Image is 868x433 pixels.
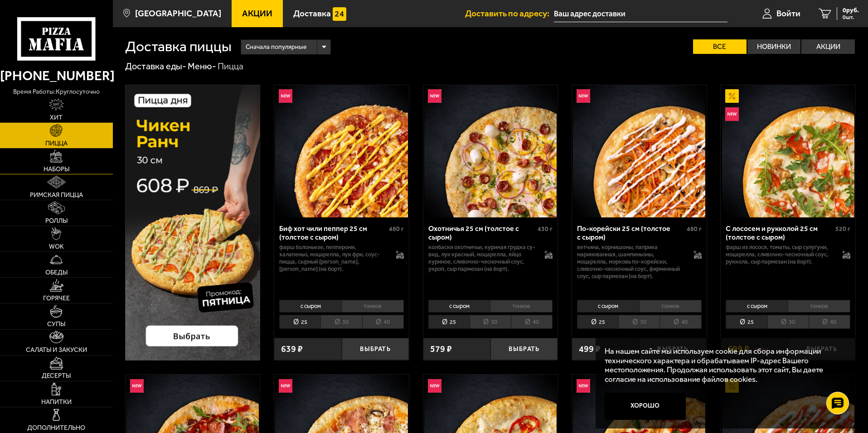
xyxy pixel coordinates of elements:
[428,315,470,329] li: 25
[428,244,536,273] p: колбаски охотничьи, куриная грудка су-вид, лук красный, моцарелла, яйцо куриное, сливочно-чесночн...
[577,315,618,329] li: 25
[572,85,707,217] a: НовинкаПо-корейски 25 см (толстое с сыром)
[242,9,272,18] span: Акции
[722,85,854,217] img: С лососем и рукколой 25 см (толстое с сыром)
[389,225,404,233] span: 480 г
[279,89,292,103] img: Новинка
[605,346,842,384] p: На нашем сайте мы используем cookie для сбора информации технического характера и обрабатываем IP...
[423,85,558,217] a: НовинкаОхотничья 25 см (толстое с сыром)
[579,345,601,354] span: 499 ₽
[605,393,686,420] button: Хорошо
[470,315,511,329] li: 30
[428,224,536,241] div: Охотничья 25 см (толстое с сыром)
[45,269,68,276] span: Обеды
[843,14,859,20] span: 0 шт.
[428,89,441,103] img: Новинка
[538,225,553,233] span: 430 г
[577,89,590,103] img: Новинка
[45,140,68,147] span: Пицца
[320,315,362,329] li: 30
[725,89,739,103] img: Акционный
[342,338,409,360] button: Выбрать
[49,244,64,250] span: WOK
[279,224,387,241] div: Биф хот чили пеппер 25 см (толстое с сыром)
[490,300,553,313] li: тонкое
[42,373,71,379] span: Десерты
[125,61,186,72] a: Доставка еды-
[362,315,404,329] li: 40
[125,39,232,54] h1: Доставка пиццы
[843,7,859,14] span: 0 руб.
[279,315,320,329] li: 25
[726,315,767,329] li: 25
[45,218,68,224] span: Роллы
[43,295,70,302] span: Горячее
[130,379,144,393] img: Новинка
[44,166,69,173] span: Наборы
[809,315,850,329] li: 40
[428,300,490,313] li: с сыром
[275,85,407,217] img: Биф хот чили пеппер 25 см (толстое с сыром)
[788,300,850,313] li: тонкое
[639,300,702,313] li: тонкое
[573,85,705,217] img: По-корейски 25 см (толстое с сыром)
[618,315,659,329] li: 30
[693,39,747,54] label: Все
[188,61,216,72] a: Меню-
[430,345,452,354] span: 579 ₽
[333,7,346,21] img: 15daf4d41897b9f0e9f617042186c801.svg
[281,345,303,354] span: 639 ₽
[721,85,855,217] a: АкционныйНовинкаС лососем и рукколой 25 см (толстое с сыром)
[30,192,83,198] span: Римская пицца
[279,244,387,273] p: фарш болоньезе, пепперони, халапеньо, моцарелла, лук фри, соус-пицца, сырный [PERSON_NAME], [PERS...
[27,425,85,431] span: Дополнительно
[577,300,639,313] li: с сыром
[726,300,788,313] li: с сыром
[726,224,833,241] div: С лососем и рукколой 25 см (толстое с сыром)
[776,9,800,18] span: Войти
[47,321,65,327] span: Супы
[279,379,292,393] img: Новинка
[274,85,409,217] a: НовинкаБиф хот чили пеппер 25 см (толстое с сыром)
[218,61,243,72] div: Пицца
[135,9,221,18] span: [GEOGRAPHIC_DATA]
[279,300,341,313] li: с сыром
[428,379,441,393] img: Новинка
[511,315,553,329] li: 40
[293,9,331,18] span: Доставка
[659,315,701,329] li: 40
[50,115,63,121] span: Хит
[767,315,809,329] li: 30
[725,107,739,121] img: Новинка
[424,85,557,217] img: Охотничья 25 см (толстое с сыром)
[246,38,306,56] span: Сначала популярные
[835,225,850,233] span: 520 г
[801,39,855,54] label: Акции
[490,338,558,360] button: Выбрать
[687,225,702,233] span: 480 г
[577,379,590,393] img: Новинка
[41,399,72,405] span: Напитки
[577,224,684,241] div: По-корейски 25 см (толстое с сыром)
[26,347,87,353] span: Салаты и закуски
[465,9,554,18] span: Доставить по адресу:
[554,5,727,22] input: Ваш адрес доставки
[747,39,801,54] label: Новинки
[341,300,404,313] li: тонкое
[726,244,833,265] p: фарш из лосося, томаты, сыр сулугуни, моцарелла, сливочно-чесночный соус, руккола, сыр пармезан (...
[577,244,684,280] p: ветчина, корнишоны, паприка маринованная, шампиньоны, моцарелла, морковь по-корейски, сливочно-че...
